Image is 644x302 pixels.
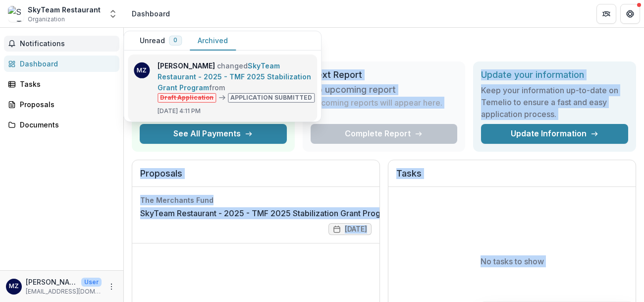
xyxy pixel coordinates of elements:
[8,6,24,22] img: SkyTeam Restaurant
[158,107,319,116] p: [DATE] 4:11 PM
[481,124,628,144] a: Update Information
[311,84,396,95] h3: No upcoming report
[4,36,119,52] button: Notifications
[28,4,101,15] div: SkyTeam Restaurant
[20,59,111,69] div: Dashboard
[140,168,372,187] h2: Proposals
[4,76,119,92] a: Tasks
[81,278,102,287] p: User
[20,40,115,48] span: Notifications
[173,37,177,44] span: 0
[158,61,311,92] a: SkyTeam Restaurant - 2025 - TMF 2025 Stabilization Grant Program
[4,56,119,72] a: Dashboard
[481,69,628,80] h2: Update your information
[140,124,287,144] button: See All Payments
[596,4,616,24] button: Partners
[9,283,19,290] div: Min Qiao Zhao
[132,36,636,54] h1: Dashboard
[481,84,628,120] h3: Keep your information up-to-date on Temelio to ensure a fast and easy application process.
[396,168,628,187] h2: Tasks
[158,60,319,103] p: changed from
[4,96,119,113] a: Proposals
[20,120,111,130] div: Documents
[20,79,111,89] div: Tasks
[481,255,544,267] p: No tasks to show
[4,117,119,133] a: Documents
[311,69,458,80] h2: Next Report
[140,207,395,219] a: SkyTeam Restaurant - 2025 - TMF 2025 Stabilization Grant Program
[106,281,117,293] button: More
[620,4,640,24] button: Get Help
[28,15,65,24] span: Organization
[128,6,174,21] nav: breadcrumb
[311,97,442,109] p: Upcoming reports will appear here.
[106,4,120,24] button: Open entity switcher
[26,277,77,287] p: [PERSON_NAME]
[190,31,236,51] button: Archived
[132,31,190,51] button: Unread
[132,8,170,19] div: Dashboard
[20,99,111,110] div: Proposals
[26,287,102,296] p: [EMAIL_ADDRESS][DOMAIN_NAME]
